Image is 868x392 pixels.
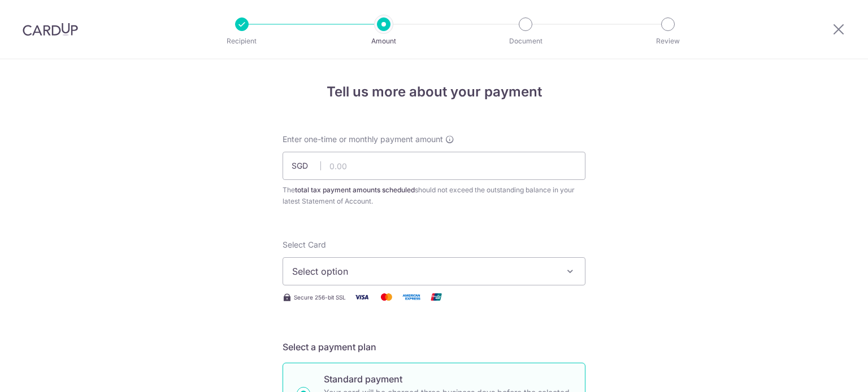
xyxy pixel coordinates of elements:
[324,372,571,386] p: Standard payment
[283,134,443,145] span: Enter one-time or monthly payment amount
[484,36,567,47] p: Document
[342,36,426,47] p: Amount
[375,290,398,304] img: Mastercard
[350,290,373,304] img: Visa
[292,265,555,278] span: Select option
[295,186,415,194] b: total tax payment amounts scheduled
[23,23,78,36] img: CardUp
[283,184,585,207] div: The should not exceed the outstanding balance in your latest Statement of Account.
[283,82,585,102] h4: Tell us more about your payment
[283,257,585,285] button: Select option
[283,152,585,180] input: 0.00
[400,290,423,304] img: American Express
[283,340,585,354] h5: Select a payment plan
[283,240,326,249] span: translation missing: en.payables.payment_networks.credit_card.summary.labels.select_card
[425,290,448,304] img: Union Pay
[796,358,857,386] iframe: Opens a widget where you can find more information
[200,36,284,47] p: Recipient
[294,293,346,302] span: Secure 256-bit SSL
[626,36,710,47] p: Review
[292,160,321,171] span: SGD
